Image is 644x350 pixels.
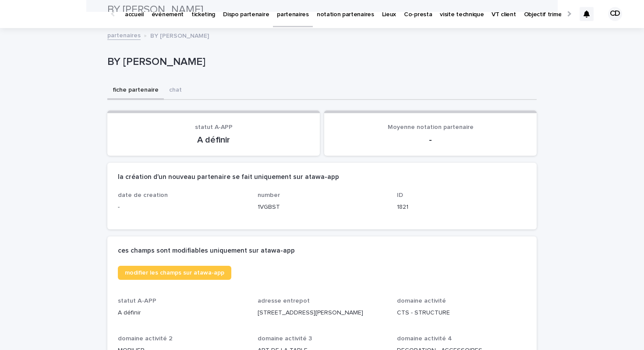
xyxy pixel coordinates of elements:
[388,124,474,130] span: Moyenne notation partenaire
[118,135,309,145] p: A définir
[258,192,280,198] span: number
[397,308,526,318] p: CTS - STRUCTURE
[397,203,526,212] p: 1821
[397,298,446,304] span: domaine activité
[118,192,168,198] span: date de creation
[107,82,164,100] button: fiche partenaire
[258,336,312,342] span: domaine activité 3
[107,30,141,40] a: partenaires
[118,298,156,304] span: statut A-APP
[118,266,231,280] a: modifier les champs sur atawa-app
[118,247,295,255] h2: ces champs sont modifiables uniquement sur atawa-app
[150,30,209,40] p: BY [PERSON_NAME]
[397,192,403,198] span: ID
[18,5,103,23] img: Ls34BcGeRexTGTNfXpUC
[397,336,452,342] span: domaine activité 4
[258,203,387,212] p: 1VGBST
[258,308,387,318] p: [STREET_ADDRESS][PERSON_NAME]
[195,124,233,130] span: statut A-APP
[118,203,247,212] p: -
[258,298,310,304] span: adresse entrepot
[125,270,224,276] span: modifier les champs sur atawa-app
[335,135,526,145] p: -
[118,336,173,342] span: domaine activité 2
[118,173,339,181] h2: la création d'un nouveau partenaire se fait uniquement sur atawa-app
[608,7,622,21] div: CD
[107,56,533,68] p: BY [PERSON_NAME]
[164,82,187,100] button: chat
[118,308,247,318] p: A définir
